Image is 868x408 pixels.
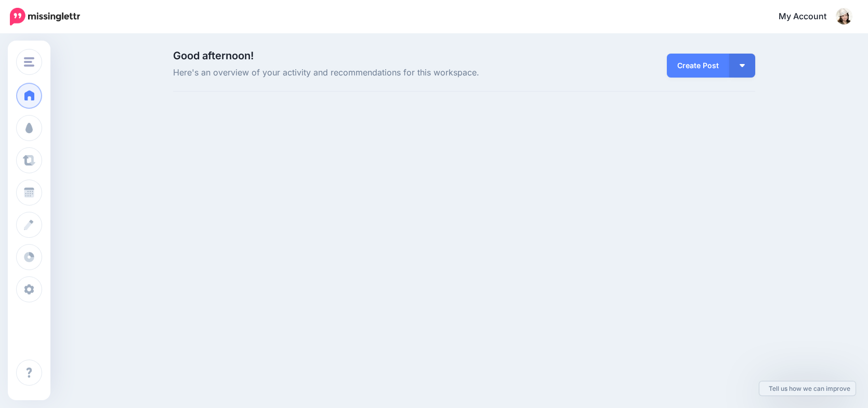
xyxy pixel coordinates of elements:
img: Missinglettr [10,8,80,25]
img: arrow-down-white.png [740,64,745,67]
span: Good afternoon! [173,49,254,62]
img: menu.png [24,57,34,67]
a: Tell us how we can improve [759,381,856,396]
a: Create Post [667,54,729,78]
span: Here's an overview of your activity and recommendations for this workspace. [173,66,556,80]
a: My Account [768,4,852,30]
